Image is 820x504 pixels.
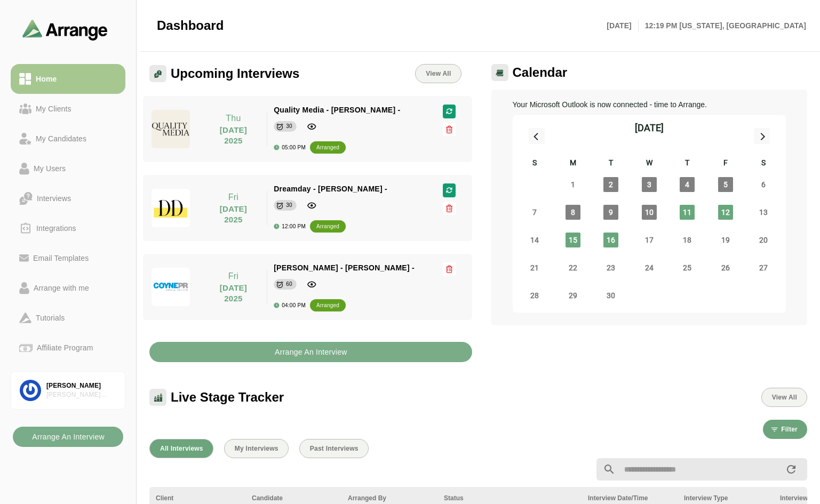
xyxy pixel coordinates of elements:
[680,233,695,247] span: Thursday, September 18, 2025
[642,260,657,275] span: Wednesday, September 24, 2025
[32,222,81,235] div: Integrations
[13,427,123,447] button: Arrange An Interview
[642,177,657,192] span: Wednesday, September 3, 2025
[316,221,339,232] div: arranged
[761,388,807,407] button: View All
[46,381,116,390] div: [PERSON_NAME]
[527,233,542,247] span: Sunday, September 14, 2025
[274,145,306,150] div: 05:00 PM
[157,18,224,34] span: Dashboard
[224,439,289,458] button: My Interviews
[11,213,125,243] a: Integrations
[206,191,260,204] p: Fri
[33,341,97,354] div: Affiliate Program
[31,73,61,85] div: Home
[274,106,400,114] span: Quality Media - [PERSON_NAME] -
[603,205,618,220] span: Tuesday, September 9, 2025
[234,445,278,452] span: My Interviews
[745,157,783,171] div: S
[756,260,771,275] span: Saturday, September 27, 2025
[31,102,76,115] div: My Clients
[588,493,671,503] div: Interview Date/Time
[348,493,431,503] div: Arranged By
[680,205,695,220] span: Thursday, September 11, 2025
[771,394,797,401] span: View All
[603,260,618,275] span: Tuesday, September 23, 2025
[299,439,369,458] button: Past Interviews
[756,233,771,247] span: Saturday, September 20, 2025
[149,342,472,362] button: Arrange An Interview
[206,270,260,283] p: Fri
[718,205,733,220] span: Friday, September 12, 2025
[718,177,733,192] span: Friday, September 5, 2025
[11,154,125,183] a: My Users
[527,288,542,303] span: Sunday, September 28, 2025
[316,142,339,153] div: arranged
[29,282,93,294] div: Arrange with me
[639,19,806,32] p: 12:19 PM [US_STATE], [GEOGRAPHIC_DATA]
[603,233,618,247] span: Tuesday, September 16, 2025
[603,288,618,303] span: Tuesday, September 30, 2025
[156,493,239,503] div: Client
[763,420,807,439] button: Filter
[171,389,284,405] span: Live Stage Tracker
[31,311,69,324] div: Tutorials
[11,243,125,273] a: Email Templates
[680,177,695,192] span: Thursday, September 4, 2025
[274,342,347,362] b: Arrange An Interview
[152,189,190,227] img: dreamdayla_logo.jpg
[516,157,554,171] div: S
[11,303,125,333] a: Tutorials
[527,205,542,220] span: Sunday, September 7, 2025
[309,445,359,452] span: Past Interviews
[274,185,387,193] span: Dreamday - [PERSON_NAME] -
[252,493,335,503] div: Candidate
[206,112,260,125] p: Thu
[274,302,306,308] div: 04:00 PM
[160,445,203,452] span: All Interviews
[171,66,299,82] span: Upcoming Interviews
[11,371,125,410] a: [PERSON_NAME][PERSON_NAME] Associates
[566,288,580,303] span: Monday, September 29, 2025
[206,283,260,304] p: [DATE] 2025
[29,252,93,265] div: Email Templates
[415,64,461,83] a: View All
[149,439,213,458] button: All Interviews
[11,333,125,363] a: Affiliate Program
[566,205,580,220] span: Monday, September 8, 2025
[642,205,657,220] span: Wednesday, September 10, 2025
[11,64,125,94] a: Home
[756,205,771,220] span: Saturday, September 13, 2025
[11,94,125,124] a: My Clients
[642,233,657,247] span: Wednesday, September 17, 2025
[286,200,292,211] div: 30
[11,183,125,213] a: Interviews
[566,177,580,192] span: Monday, September 1, 2025
[444,493,575,503] div: Status
[706,157,745,171] div: F
[607,19,638,32] p: [DATE]
[316,300,339,311] div: arranged
[592,157,631,171] div: T
[668,157,707,171] div: T
[22,19,108,40] img: arrangeai-name-small-logo.4d2b8aee.svg
[785,463,798,476] i: appended action
[513,65,568,81] span: Calendar
[29,162,70,175] div: My Users
[684,493,767,503] div: Interview Type
[33,192,75,205] div: Interviews
[206,125,260,146] p: [DATE] 2025
[152,110,190,148] img: quality_media_logo.jpg
[11,273,125,303] a: Arrange with me
[554,157,592,171] div: M
[286,279,292,290] div: 60
[527,260,542,275] span: Sunday, September 21, 2025
[425,70,451,77] span: View All
[206,204,260,225] p: [DATE] 2025
[603,177,618,192] span: Tuesday, September 2, 2025
[635,121,664,135] div: [DATE]
[781,426,798,433] span: Filter
[274,223,306,229] div: 12:00 PM
[11,124,125,154] a: My Candidates
[513,98,786,111] p: Your Microsoft Outlook is now connected - time to Arrange.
